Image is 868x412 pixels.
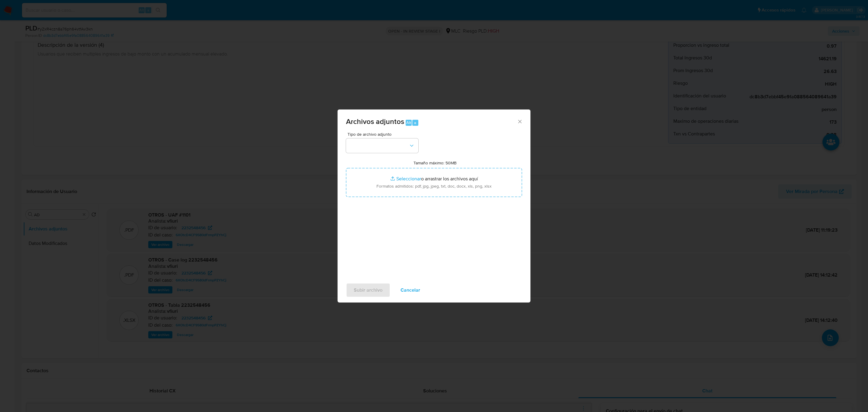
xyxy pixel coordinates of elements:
[414,160,457,166] label: Tamaño máximo: 50MB
[348,132,420,136] span: Tipo de archivo adjunto
[414,120,416,125] span: a
[406,120,411,125] span: Alt
[517,119,522,124] button: Cerrar
[393,283,428,297] button: Cancelar
[346,116,404,127] span: Archivos adjuntos
[401,284,420,297] span: Cancelar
